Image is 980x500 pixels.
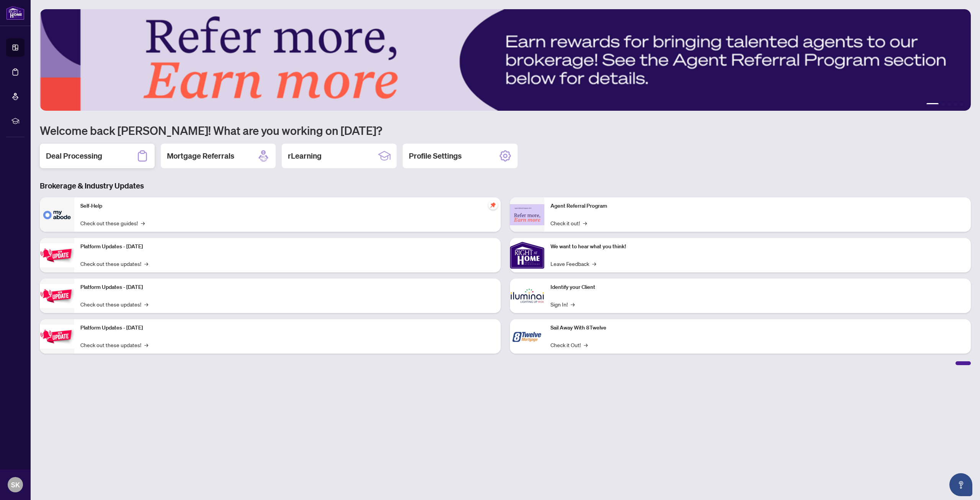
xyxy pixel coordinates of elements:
img: Platform Updates - July 21, 2025 [40,243,74,267]
span: SK [11,479,20,490]
h2: Deal Processing [46,151,102,161]
span: → [583,219,587,227]
p: Platform Updates - [DATE] [80,324,495,332]
h1: Welcome back [PERSON_NAME]! What are you working on [DATE]? [40,123,971,138]
button: 4 [954,103,957,106]
a: Leave Feedback→ [550,259,596,268]
span: → [571,300,575,308]
a: Check it out!→ [550,219,587,227]
h2: rLearning [288,151,322,161]
h3: Brokerage & Industry Updates [40,180,971,191]
span: → [141,219,145,227]
a: Check out these updates!→ [80,259,148,268]
span: → [144,259,148,268]
button: 5 [960,103,963,106]
a: Sign In!→ [550,300,575,308]
img: Self-Help [40,197,74,232]
p: Identify your Client [550,283,965,292]
img: Platform Updates - June 23, 2025 [40,325,74,349]
button: Open asap [949,473,972,496]
span: → [584,341,588,349]
p: Self-Help [80,202,495,210]
p: Platform Updates - [DATE] [80,283,495,292]
a: Check it Out!→ [550,341,588,349]
p: Platform Updates - [DATE] [80,243,495,251]
span: → [144,300,148,308]
img: Platform Updates - July 8, 2025 [40,284,74,308]
button: 1 [926,103,939,106]
p: Agent Referral Program [550,202,965,210]
img: Sail Away With 8Twelve [510,319,544,354]
h2: Profile Settings [409,151,462,161]
p: Sail Away With 8Twelve [550,324,965,332]
span: → [144,341,148,349]
img: Agent Referral Program [510,204,544,225]
h2: Mortgage Referrals [167,151,234,161]
img: Slide 0 [40,9,971,111]
p: We want to hear what you think! [550,243,965,251]
button: 3 [948,103,951,106]
button: 2 [942,103,945,106]
span: pushpin [488,200,498,210]
a: Check out these updates!→ [80,341,148,349]
a: Check out these updates!→ [80,300,148,308]
img: We want to hear what you think! [510,238,544,272]
img: logo [6,6,24,20]
span: → [592,259,596,268]
img: Identify your Client [510,279,544,313]
a: Check out these guides!→ [80,219,145,227]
